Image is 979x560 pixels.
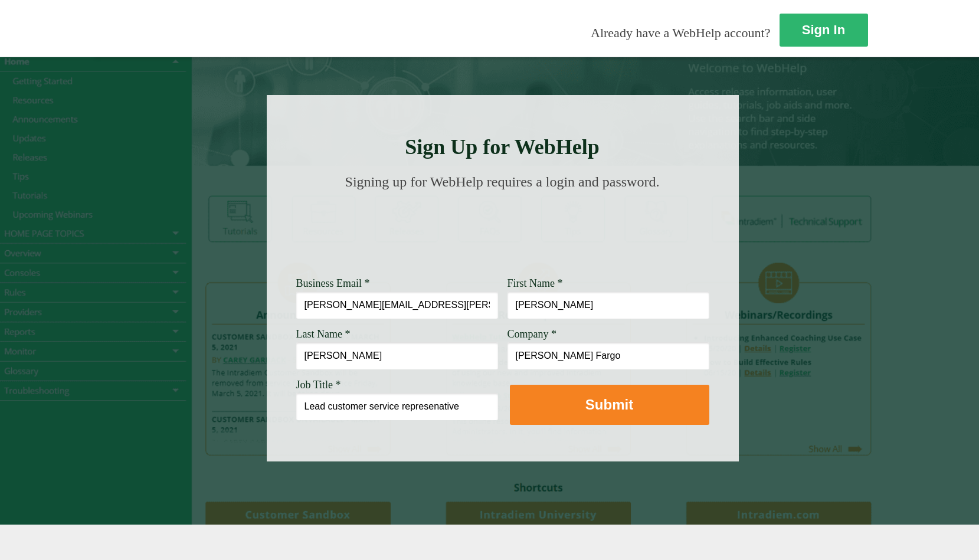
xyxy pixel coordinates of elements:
span: First Name * [507,277,563,289]
button: Submit [510,385,709,425]
img: Need Credentials? Sign up below. Have Credentials? Use the sign-in button. [303,202,702,261]
strong: Sign In [802,22,845,37]
strong: Submit [585,397,633,412]
span: Signing up for WebHelp requires a login and password. [345,174,660,189]
span: Business Email * [296,277,370,289]
span: Already have a WebHelp account? [591,25,770,40]
span: Last Name * [296,328,351,340]
a: Sign In [780,14,868,47]
span: Company * [507,328,557,340]
strong: Sign Up for WebHelp [405,135,600,159]
span: Job Title * [296,379,341,391]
